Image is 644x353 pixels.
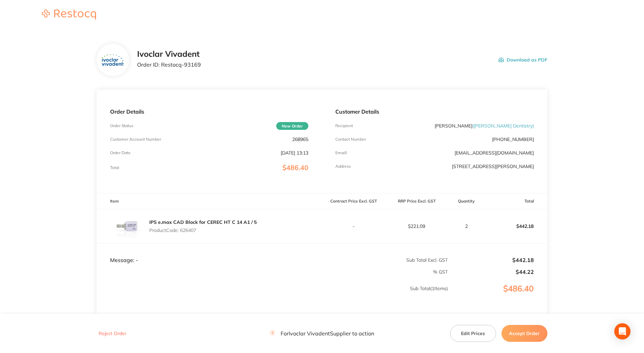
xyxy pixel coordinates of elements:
[335,137,366,142] p: Contact Number
[97,243,322,263] td: Message: -
[322,223,385,229] p: -
[501,325,547,342] button: Accept Order
[110,150,131,155] p: Order Date
[322,257,448,263] p: Sub Total Excl. GST
[137,49,201,59] h2: Ivoclar Vivadent
[110,123,133,128] p: Order Status
[270,330,374,337] p: For Ivoclar Vivadent Supplier to action
[452,164,534,169] p: [STREET_ADDRESS][PERSON_NAME]
[110,165,119,170] p: Total
[281,150,308,156] p: [DATE] 13:13
[492,137,534,142] p: [PHONE_NUMBER]
[97,193,322,209] th: Item
[149,219,257,225] a: IPS e.max CAD Block for CEREC HT C 14 A1 / 5
[472,123,534,129] span: ( [PERSON_NAME] Dentistry )
[292,137,308,142] p: 268965
[282,163,308,172] span: $486.40
[335,109,534,115] p: Customer Details
[614,323,630,339] div: Open Intercom Messenger
[385,193,448,209] th: RRP Price Excl. GST
[448,193,484,209] th: Quantity
[322,193,385,209] th: Contract Price Excl. GST
[102,54,124,66] img: ZTZpajdpOQ
[97,331,128,337] button: Reject Order
[455,150,534,156] a: [EMAIL_ADDRESS][DOMAIN_NAME]
[485,218,547,234] p: $442.18
[484,193,547,209] th: Total
[110,109,308,115] p: Order Details
[110,209,144,243] img: enR1dXQzcw
[448,284,547,307] p: $486.40
[385,223,448,229] p: $221.09
[335,164,351,169] p: Address
[35,9,103,21] a: Restocq logo
[448,269,534,275] p: $44.22
[97,286,448,305] p: Sub Total ( 1 Items)
[448,257,534,263] p: $442.18
[335,123,353,128] p: Recipient
[110,137,161,142] p: Customer Account Number
[450,325,496,342] button: Edit Prices
[97,269,448,275] p: % GST
[149,228,257,233] p: Product Code: 626407
[498,49,547,70] button: Download as PDF
[35,9,103,20] img: Restocq logo
[335,150,347,155] p: Emaill
[276,122,308,130] span: New Order
[435,123,534,128] p: [PERSON_NAME]
[448,223,484,229] p: 2
[137,62,201,68] p: Order ID: Restocq- 93169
